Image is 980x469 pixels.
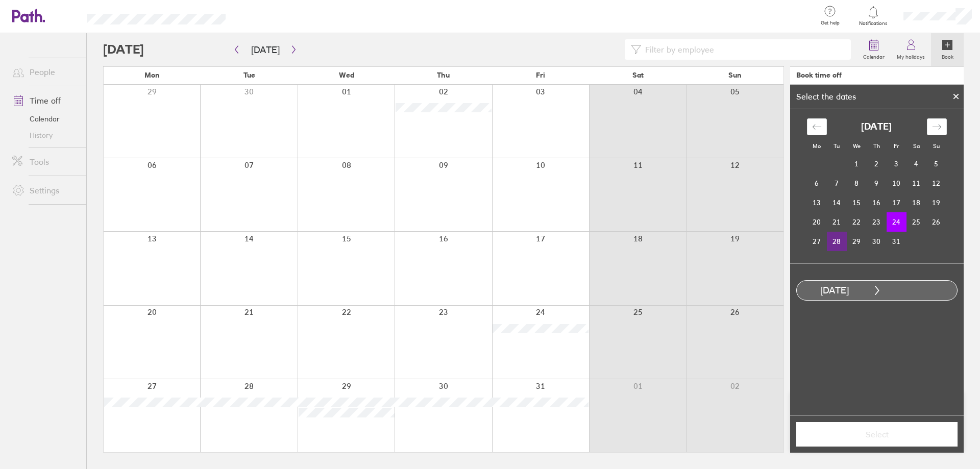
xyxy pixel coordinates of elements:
a: Time off [4,90,86,111]
span: Select [803,430,950,439]
a: History [4,127,86,143]
button: [DATE] [243,41,288,58]
td: Choose Thursday, October 23, 2025 as your check-out date. It’s available. [867,212,887,232]
span: Thu [437,71,450,79]
label: My holidays [891,51,931,60]
td: Choose Wednesday, October 15, 2025 as your check-out date. It’s available. [847,193,867,212]
td: Choose Thursday, October 9, 2025 as your check-out date. It’s available. [867,174,887,193]
td: Choose Thursday, October 30, 2025 as your check-out date. It’s available. [867,232,887,251]
div: Select the dates [790,92,862,101]
td: Choose Sunday, October 5, 2025 as your check-out date. It’s available. [926,154,946,174]
div: Calendar [796,109,958,263]
a: People [4,62,86,82]
label: Calendar [857,51,891,60]
input: Filter by employee [641,40,845,59]
span: Sun [728,71,742,79]
a: Calendar [4,111,86,127]
td: Choose Wednesday, October 1, 2025 as your check-out date. It’s available. [847,154,867,174]
a: Book [931,33,964,66]
small: Su [933,142,940,150]
td: Choose Sunday, October 19, 2025 as your check-out date. It’s available. [926,193,946,212]
button: Select [796,422,958,447]
td: Choose Wednesday, October 29, 2025 as your check-out date. It’s available. [847,232,867,251]
span: Wed [339,71,354,79]
span: Get help [814,20,847,26]
td: Choose Tuesday, October 21, 2025 as your check-out date. It’s available. [827,212,847,232]
small: Mo [813,142,821,150]
td: Choose Saturday, October 18, 2025 as your check-out date. It’s available. [906,193,926,212]
span: Mon [144,71,160,79]
a: Notifications [857,5,890,27]
a: Settings [4,180,86,201]
small: Sa [913,142,920,150]
div: Move backward to switch to the previous month. [807,118,827,135]
td: Choose Friday, October 10, 2025 as your check-out date. It’s available. [887,174,906,193]
td: Choose Saturday, October 25, 2025 as your check-out date. It’s available. [906,212,926,232]
td: Choose Thursday, October 16, 2025 as your check-out date. It’s available. [867,193,887,212]
td: Choose Monday, October 6, 2025 as your check-out date. It’s available. [807,174,827,193]
a: My holidays [891,33,931,66]
td: Choose Tuesday, October 14, 2025 as your check-out date. It’s available. [827,193,847,212]
small: Tu [834,142,840,150]
td: Choose Thursday, October 2, 2025 as your check-out date. It’s available. [867,154,887,174]
small: Th [873,142,880,150]
td: Choose Monday, October 20, 2025 as your check-out date. It’s available. [807,212,827,232]
a: Calendar [857,33,891,66]
label: Book [936,51,960,60]
span: Fri [536,71,545,79]
div: [DATE] [797,285,872,296]
td: Choose Friday, October 3, 2025 as your check-out date. It’s available. [887,154,906,174]
td: Choose Saturday, October 4, 2025 as your check-out date. It’s available. [906,154,926,174]
td: Choose Friday, October 17, 2025 as your check-out date. It’s available. [887,193,906,212]
td: Choose Wednesday, October 8, 2025 as your check-out date. It’s available. [847,174,867,193]
span: Sat [632,71,644,79]
td: Choose Monday, October 13, 2025 as your check-out date. It’s available. [807,193,827,212]
td: Selected as start date. Friday, October 24, 2025 [887,212,906,232]
strong: [DATE] [861,121,892,132]
td: Choose Friday, October 31, 2025 as your check-out date. It’s available. [887,232,906,251]
td: Choose Monday, October 27, 2025 as your check-out date. It’s available. [807,232,827,251]
small: We [853,142,861,150]
small: Fr [894,142,899,150]
td: Choose Sunday, October 12, 2025 as your check-out date. It’s available. [926,174,946,193]
div: Move forward to switch to the next month. [927,118,947,135]
span: Tue [243,71,255,79]
span: Notifications [857,20,890,27]
td: Choose Sunday, October 26, 2025 as your check-out date. It’s available. [926,212,946,232]
td: Choose Saturday, October 11, 2025 as your check-out date. It’s available. [906,174,926,193]
td: Choose Tuesday, October 28, 2025 as your check-out date. It’s available. [827,232,847,251]
div: Book time off [796,71,842,79]
td: Choose Tuesday, October 7, 2025 as your check-out date. It’s available. [827,174,847,193]
td: Choose Wednesday, October 22, 2025 as your check-out date. It’s available. [847,212,867,232]
a: Tools [4,152,86,172]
